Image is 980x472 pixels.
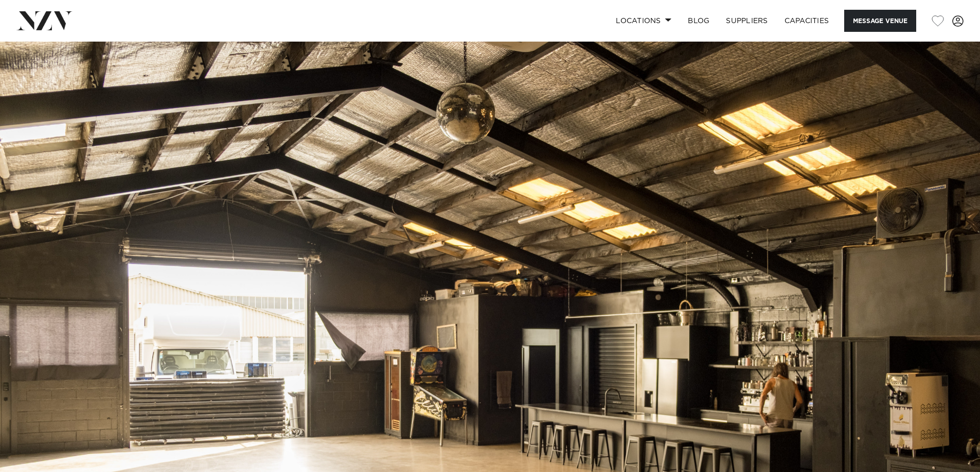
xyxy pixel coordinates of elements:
a: Capacities [776,10,838,32]
img: nzv-logo.png [16,11,73,30]
a: BLOG [680,10,718,32]
a: SUPPLIERS [718,10,776,32]
a: Locations [608,10,680,32]
button: Message Venue [844,10,916,32]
